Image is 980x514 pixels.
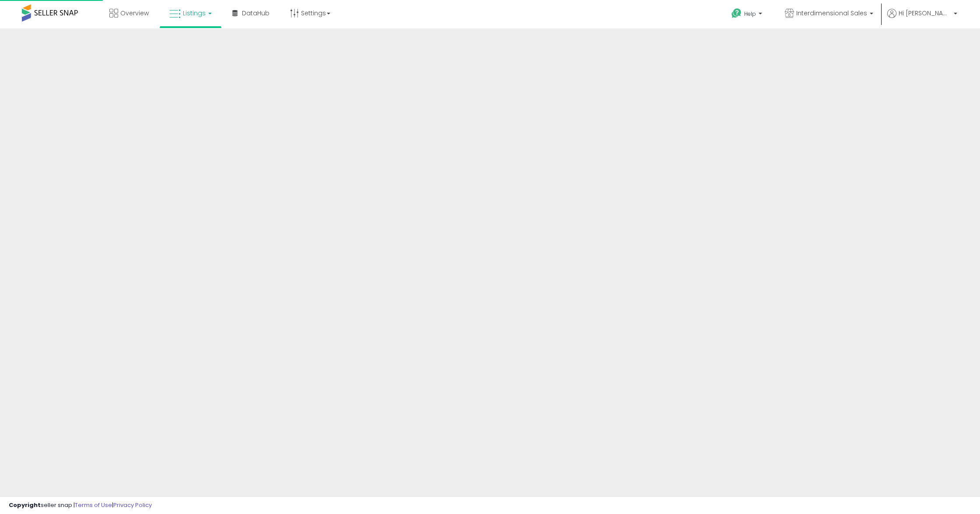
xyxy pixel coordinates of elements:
[120,9,149,18] span: Overview
[183,9,206,18] span: Listings
[731,8,742,19] i: Get Help
[744,10,756,18] span: Help
[242,9,269,18] span: DataHub
[724,1,771,28] a: Help
[887,9,957,28] a: Hi [PERSON_NAME]
[899,9,951,18] span: Hi [PERSON_NAME]
[796,9,867,18] span: Interdimensional Sales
